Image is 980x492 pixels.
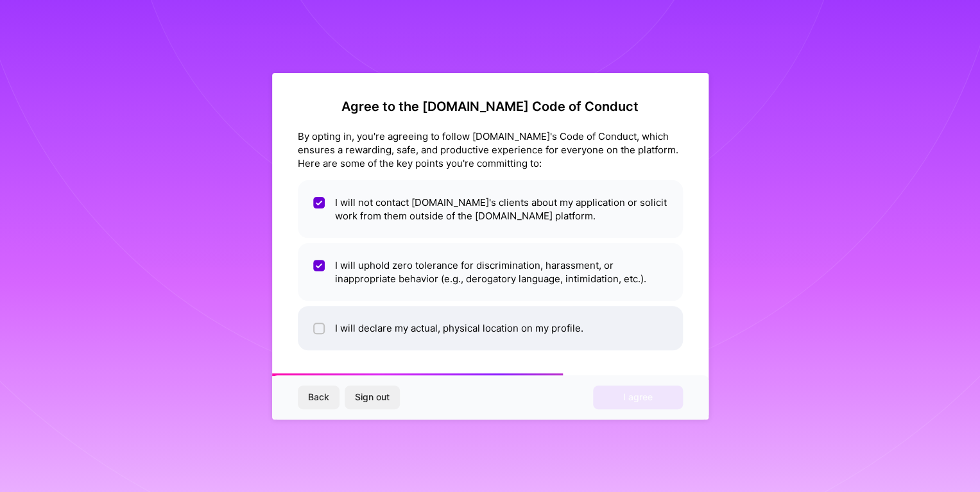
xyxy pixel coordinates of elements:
button: Sign out [345,386,400,409]
span: Back [308,391,329,403]
div: By opting in, you're agreeing to follow [DOMAIN_NAME]'s Code of Conduct, which ensures a rewardin... [298,130,683,170]
li: I will uphold zero tolerance for discrimination, harassment, or inappropriate behavior (e.g., der... [298,243,683,301]
li: I will declare my actual, physical location on my profile. [298,306,683,350]
button: Back [298,386,340,409]
h2: Agree to the [DOMAIN_NAME] Code of Conduct [298,99,683,114]
li: I will not contact [DOMAIN_NAME]'s clients about my application or solicit work from them outside... [298,180,683,238]
span: Sign out [355,391,390,403]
